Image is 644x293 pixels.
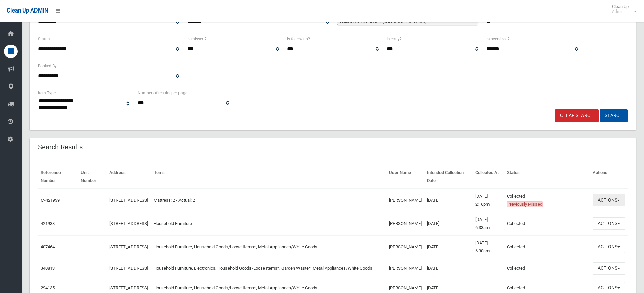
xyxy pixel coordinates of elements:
[386,189,424,212] td: [PERSON_NAME]
[151,189,386,212] td: Mattress: 2 - Actual: 2
[424,212,473,235] td: [DATE]
[504,235,590,259] td: Collected
[507,201,543,207] span: Previously Missed
[151,212,386,235] td: Household Furniture
[38,89,56,97] label: Item Type
[187,35,207,43] label: Is missed?
[504,259,590,278] td: Collected
[106,165,151,189] th: Address
[41,221,55,226] a: 421938
[424,165,473,189] th: Intended Collection Date
[386,165,424,189] th: User Name
[38,35,50,43] label: Status
[486,35,510,43] label: Is oversized?
[109,221,148,226] a: [STREET_ADDRESS]
[504,212,590,235] td: Collected
[151,259,386,278] td: Household Furniture, Electronics, Household Goods/Loose Items*, Garden Waste*, Metal Appliances/W...
[609,4,636,14] span: Clean Up
[78,165,107,189] th: Unit Number
[504,165,590,189] th: Status
[109,244,148,249] a: [STREET_ADDRESS]
[151,165,386,189] th: Items
[138,89,187,97] label: Number of results per page
[593,262,625,275] button: Actions
[109,266,148,271] a: [STREET_ADDRESS]
[424,259,473,278] td: [DATE]
[41,266,55,271] a: 340813
[593,217,625,230] button: Actions
[473,165,504,189] th: Collected At
[612,9,629,14] small: Admin
[593,194,625,206] button: Actions
[41,244,55,249] a: 407464
[41,198,60,203] a: M-421939
[424,235,473,259] td: [DATE]
[38,62,57,70] label: Booked By
[473,212,504,235] td: [DATE] 6:33am
[600,109,628,122] button: Search
[109,198,148,203] a: [STREET_ADDRESS]
[593,241,625,253] button: Actions
[387,35,402,43] label: Is early?
[41,285,55,290] a: 294135
[590,165,628,189] th: Actions
[287,35,310,43] label: Is follow up?
[386,259,424,278] td: [PERSON_NAME]
[473,189,504,212] td: [DATE] 2:16pm
[424,189,473,212] td: [DATE]
[386,212,424,235] td: [PERSON_NAME]
[30,141,91,154] header: Search Results
[504,189,590,212] td: Collected
[38,165,78,189] th: Reference Number
[386,235,424,259] td: [PERSON_NAME]
[151,235,386,259] td: Household Furniture, Household Goods/Loose Items*, Metal Appliances/White Goods
[7,7,48,14] span: Clean Up ADMIN
[109,285,148,290] a: [STREET_ADDRESS]
[555,109,599,122] a: Clear Search
[473,235,504,259] td: [DATE] 6:30am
